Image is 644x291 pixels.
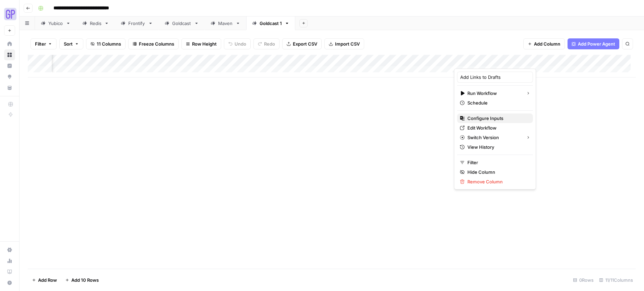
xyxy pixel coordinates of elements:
div: Yubico [48,20,63,27]
span: Add Column [534,40,560,47]
span: Add Power Agent [578,40,615,47]
button: Filter [31,38,57,49]
span: Freeze Columns [139,40,174,47]
a: Redis [76,16,115,30]
div: 0 Rows [570,275,596,286]
div: Goldcast 1 [260,20,282,27]
span: Row Height [192,40,217,47]
div: Maven [218,20,233,27]
span: Import CSV [335,40,360,47]
span: Switch Version [467,134,521,141]
span: Export CSV [293,40,317,47]
div: 11/11 Columns [596,275,636,286]
span: Configure Inputs [467,115,527,122]
a: Learning Hub [4,266,15,277]
button: Add Power Agent [568,38,619,49]
img: Growth Plays Logo [4,8,16,20]
a: Settings [4,244,15,255]
span: Edit Workflow [467,124,527,131]
button: Add Row [28,275,61,286]
span: Undo [235,40,246,47]
button: Undo [224,38,251,49]
span: View History [467,144,527,150]
a: Frontify [115,16,159,30]
span: Filter [467,159,527,166]
a: Insights [4,60,15,71]
a: Goldcast [159,16,205,30]
button: Help + Support [4,277,15,288]
a: Goldcast 1 [246,16,295,30]
button: Add Column [523,38,565,49]
span: Redo [264,40,275,47]
a: Home [4,38,15,49]
span: Filter [35,40,46,47]
a: Usage [4,255,15,266]
button: Export CSV [282,38,322,49]
span: Schedule [467,99,527,106]
span: Remove Column [467,178,527,185]
span: 11 Columns [97,40,121,47]
button: 11 Columns [86,38,126,49]
button: Row Height [181,38,221,49]
span: Sort [64,40,73,47]
button: Workspace: Growth Plays [4,5,15,23]
div: Goldcast [172,20,191,27]
div: Frontify [128,20,145,27]
button: Import CSV [324,38,364,49]
a: Opportunities [4,71,15,82]
span: Add Row [38,277,57,283]
button: Freeze Columns [128,38,179,49]
a: Yubico [35,16,76,30]
span: Hide Column [467,169,527,175]
button: Add 10 Rows [61,275,103,286]
button: Redo [253,38,279,49]
div: Redis [90,20,102,27]
span: Run Workflow [467,90,521,97]
a: Your Data [4,82,15,93]
a: Browse [4,49,15,60]
button: Sort [59,38,83,49]
a: Maven [205,16,246,30]
span: Add 10 Rows [71,277,99,283]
